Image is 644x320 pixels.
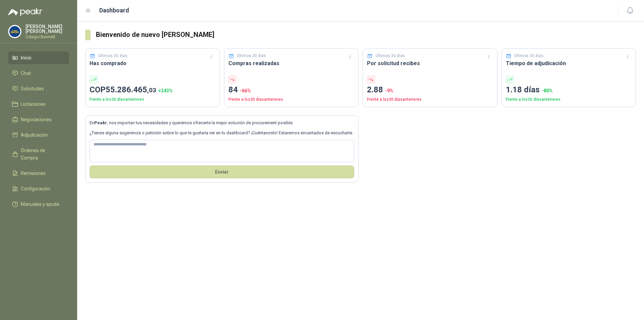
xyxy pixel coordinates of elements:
h3: Por solicitud recibes [367,59,493,67]
span: Manuales y ayuda [21,200,59,208]
p: En , nos importan tus necesidades y queremos ofrecerte la mejor solución de procurement posible. [90,120,354,126]
a: Manuales y ayuda [8,198,69,211]
span: -9 % [385,88,393,93]
span: Negociaciones [21,116,52,123]
button: Envíar [90,166,354,178]
p: [PERSON_NAME] [PERSON_NAME] [25,24,69,34]
p: 2.88 [367,84,493,96]
a: Remisiones [8,167,69,180]
span: Inicio [21,54,32,61]
a: Órdenes de Compra [8,144,69,164]
span: -80 % [542,88,553,93]
span: Adjudicación [21,131,48,139]
span: Configuración [21,185,50,192]
p: Últimos 30 días [98,53,127,59]
span: + 243 % [158,88,173,93]
a: Configuración [8,182,69,195]
a: Solicitudes [8,82,69,95]
span: Órdenes de Compra [21,147,63,162]
span: Licitaciones [21,100,46,108]
p: COP [90,84,216,96]
p: Últimos 30 días [376,53,405,59]
p: 84 [228,84,355,96]
p: Colegio Bennett [25,35,69,39]
h3: Bienvenido de nuevo [PERSON_NAME] [96,30,636,40]
span: -66 % [240,88,251,93]
span: 55.286.465 [106,85,156,94]
img: Company Logo [8,25,21,38]
span: Solicitudes [21,85,44,92]
p: Frente a los 30 días anteriores [367,96,493,103]
p: Frente a los 30 días anteriores [90,96,216,103]
a: Chat [8,67,69,80]
p: Frente a los 30 días anteriores [228,96,355,103]
b: Peakr [94,120,107,125]
p: ¿Tienes alguna sugerencia o petición sobre lo que te gustaría ver en tu dashboard? ¡Cuéntanoslo! ... [90,130,354,136]
h1: Dashboard [99,6,129,15]
a: Inicio [8,51,69,64]
span: Remisiones [21,170,46,177]
span: Chat [21,70,31,77]
p: Últimos 30 días [514,53,543,59]
h3: Compras realizadas [228,59,355,67]
p: 1.18 días [506,84,632,96]
h3: Tiempo de adjudicación [506,59,632,67]
a: Licitaciones [8,98,69,110]
img: Logo peakr [8,8,42,16]
h3: Has comprado [90,59,216,67]
p: Últimos 30 días [237,53,266,59]
a: Negociaciones [8,113,69,126]
p: Frente a los 30 días anteriores [506,96,632,103]
a: Adjudicación [8,129,69,141]
span: ,03 [147,86,156,94]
